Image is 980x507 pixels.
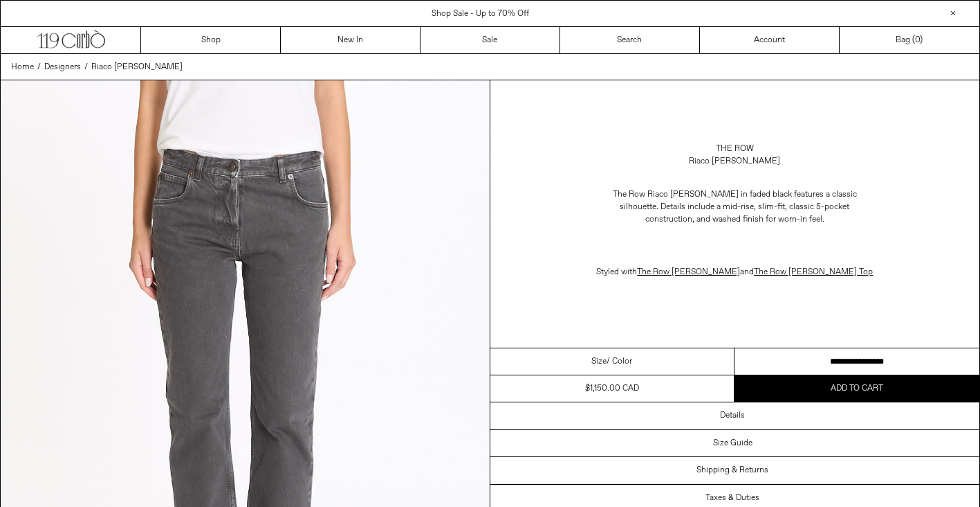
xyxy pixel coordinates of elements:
[754,267,873,278] a: The Row [PERSON_NAME] Top
[11,61,34,73] a: Home
[44,61,81,73] a: Designers
[720,411,745,420] h3: Details
[734,375,979,402] button: Add to cart
[915,35,920,46] span: 0
[37,61,41,73] span: /
[637,267,873,278] span: and
[716,143,754,155] a: The Row
[696,465,768,475] h3: Shipping & Returns
[141,27,281,53] a: Shop
[840,27,979,53] a: Bag ()
[432,8,529,19] a: Shop Sale - Up to 70% Off
[831,383,883,394] span: Add to cart
[645,202,850,225] span: id-rise, slim-fit, classic 5-pocket construction, and washed finish for worn-in feel.
[689,155,780,168] div: Riaco [PERSON_NAME]
[596,267,873,278] span: Styled with
[607,355,632,368] span: / Color
[613,189,857,213] span: The Row Riaco [PERSON_NAME] in faded black features a classic silhouette. Details include a m
[11,62,34,73] span: Home
[560,27,700,53] a: Search
[700,27,840,53] a: Account
[713,438,752,448] h3: Size Guide
[281,27,420,53] a: New In
[91,62,183,73] span: Riaco [PERSON_NAME]
[637,267,740,278] a: The Row [PERSON_NAME]
[585,382,639,395] div: $1,150.00 CAD
[591,355,607,368] span: Size
[915,34,923,46] span: )
[84,61,88,73] span: /
[91,61,183,73] a: Riaco [PERSON_NAME]
[705,493,759,503] h3: Taxes & Duties
[44,62,81,73] span: Designers
[420,27,560,53] a: Sale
